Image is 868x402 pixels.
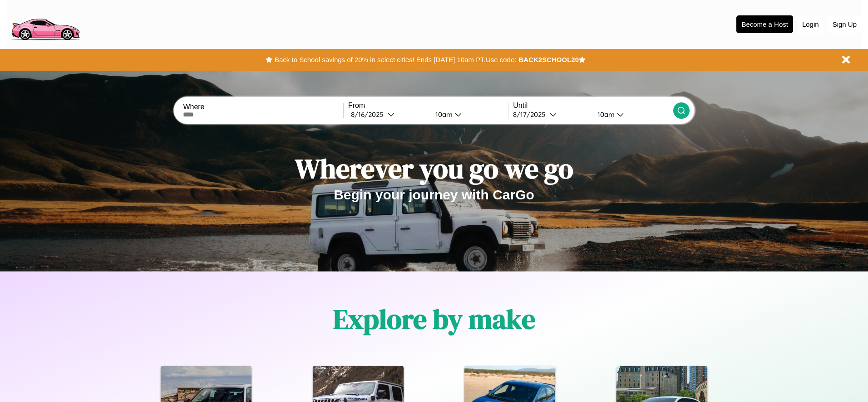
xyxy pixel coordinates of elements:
b: BACK2SCHOOL20 [518,56,579,63]
button: 8/16/2025 [348,110,428,119]
button: Become a Host [736,15,793,33]
h1: Explore by make [333,300,535,338]
label: Until [513,102,673,110]
button: 10am [590,110,673,119]
div: 10am [431,110,455,119]
div: 10am [593,110,617,119]
label: From [348,102,508,110]
div: 8 / 16 / 2025 [351,110,388,119]
button: Sign Up [828,16,861,33]
button: Back to School savings of 20% in select cities! Ends [DATE] 10am PT.Use code: [272,53,518,66]
img: logo [7,5,84,43]
div: 8 / 17 / 2025 [513,110,550,119]
button: Login [798,16,824,33]
button: 10am [428,110,508,119]
label: Where [183,103,343,111]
